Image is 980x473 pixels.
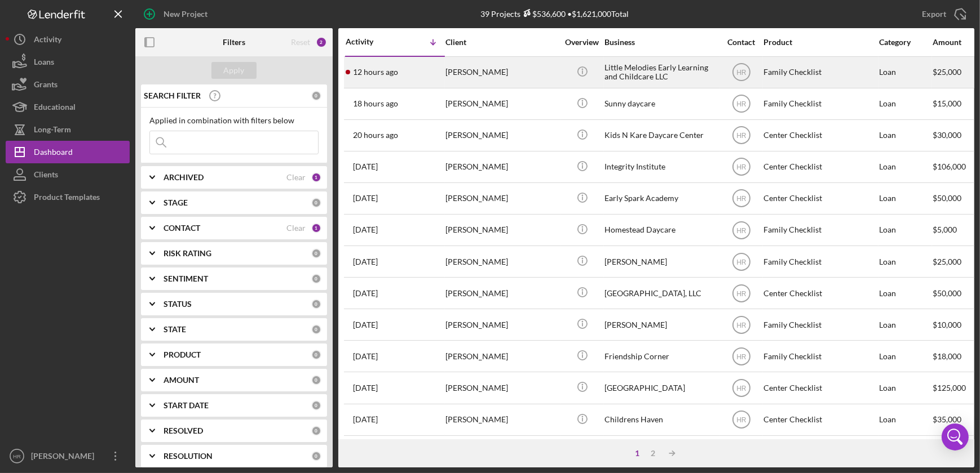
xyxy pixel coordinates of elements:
div: Loan [879,278,932,308]
div: 2 [316,37,327,48]
b: START DATE [164,401,209,410]
div: Loan [879,310,932,340]
div: Early Spark Academy [604,184,717,213]
time: 2025-09-19 20:07 [353,415,378,424]
div: Family Checklist [763,89,876,119]
div: 0 [311,426,321,436]
div: Overview [561,38,603,47]
text: HR [736,385,747,392]
text: HR [13,453,21,459]
button: Educational [6,96,130,118]
div: [PERSON_NAME] [445,373,558,403]
time: 2025-10-08 22:26 [353,257,378,266]
div: 2 [645,449,661,458]
b: SEARCH FILTER [144,91,201,100]
button: Apply [211,62,257,79]
text: HR [736,132,747,140]
div: [GEOGRAPHIC_DATA] [604,373,717,403]
time: 2025-09-26 00:31 [353,352,378,361]
div: Center Checklist [763,121,876,150]
time: 2025-09-24 19:06 [353,383,378,392]
div: Center Checklist [763,405,876,435]
div: Applied in combination with filters below [149,116,319,125]
div: 0 [311,198,321,208]
div: Open Intercom Messenger [942,423,969,450]
div: Dashboard [34,141,73,166]
b: SENTIMENT [164,274,208,283]
div: Loan [879,57,932,87]
div: Homestead Daycare [604,215,717,245]
div: 0 [311,274,321,284]
span: $125,000 [933,383,966,392]
text: HR [736,195,747,203]
div: 0 [311,400,321,410]
div: Little Melodies Early Learning and Childcare LLC [604,57,717,87]
div: 0 [311,91,321,101]
div: Product Templates [34,186,100,211]
b: STATE [164,325,186,334]
div: 0 [311,375,321,385]
div: [GEOGRAPHIC_DATA], LLC [604,278,717,308]
div: Center Checklist [763,278,876,308]
div: [PERSON_NAME] [445,405,558,435]
div: Childrens Haven [604,405,717,435]
div: [PERSON_NAME] [445,89,558,119]
b: STAGE [164,198,188,207]
text: HR [736,258,747,266]
div: 0 [311,299,321,309]
div: Export [922,3,946,25]
b: RESOLVED [164,426,203,435]
time: 2025-10-08 13:32 [353,289,378,298]
b: PRODUCT [164,350,201,359]
div: [PERSON_NAME] [445,310,558,340]
div: [PERSON_NAME] [445,152,558,182]
button: Long-Term [6,118,130,141]
div: Friendship Corner [604,341,717,371]
div: [PERSON_NAME] [28,445,101,470]
div: [PERSON_NAME] [445,341,558,371]
div: Activity [34,28,61,53]
button: New Project [135,3,219,25]
button: Clients [6,163,130,186]
b: RESOLUTION [164,452,213,461]
span: $10,000 [933,320,961,329]
span: $25,000 [933,67,961,77]
span: $25,000 [933,257,961,266]
text: HR [736,289,747,297]
div: 39 Projects • $1,621,000 Total [481,9,629,19]
div: Product [763,38,876,47]
button: Dashboard [6,141,130,163]
div: Reset [291,38,310,47]
div: Loan [879,184,932,213]
div: Loan [879,436,932,466]
text: HR [736,69,747,77]
div: 0 [311,451,321,461]
div: [PERSON_NAME] [445,57,558,87]
div: Educational [34,96,76,121]
div: Family Checklist [763,341,876,371]
div: Category [879,38,932,47]
b: RISK RATING [164,249,211,258]
div: Loan [879,341,932,371]
text: HR [736,226,747,234]
div: 1 [311,172,321,182]
time: 2025-10-09 13:45 [353,225,378,234]
div: Clear [286,173,306,182]
button: Grants [6,73,130,96]
text: HR [736,321,747,329]
b: STATUS [164,300,192,309]
button: Export [911,3,974,25]
div: Loan [879,121,932,150]
span: $50,000 [933,288,961,298]
button: Loans [6,51,130,73]
time: 2025-09-29 14:34 [353,320,378,329]
span: $106,000 [933,162,966,171]
button: Product Templates [6,186,130,208]
div: [PERSON_NAME] [445,215,558,245]
time: 2025-10-13 19:28 [353,99,398,108]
